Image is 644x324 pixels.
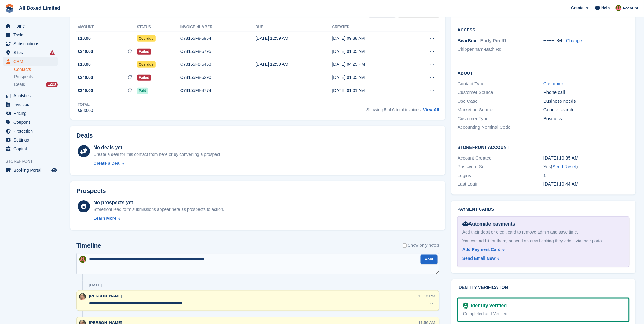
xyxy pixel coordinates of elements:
[256,22,332,32] th: Due
[3,100,58,109] a: menu
[94,160,222,167] a: Create a Deal
[469,302,507,310] div: Identity verified
[78,87,93,94] span: £240.00
[13,91,50,100] span: Analytics
[256,35,332,42] div: [DATE] 12:59 AM
[551,164,578,169] span: ( )
[458,70,629,76] h2: About
[458,285,629,290] h2: Identity verification
[403,242,440,249] label: Show only notes
[458,89,543,96] div: Customer Source
[458,172,543,179] div: Logins
[137,88,148,94] span: Paid
[256,61,332,68] div: [DATE] 12:59 AM
[3,39,58,48] a: menu
[76,22,137,32] th: Amount
[137,22,180,32] th: Status
[180,48,256,55] div: C78155F8-5795
[458,155,543,162] div: Account Created
[137,61,156,68] span: Overdue
[78,61,91,68] span: £10.00
[332,22,409,32] th: Created
[94,206,224,213] div: Storefront lead form submissions appear here as prospects to action.
[623,5,638,11] span: Account
[13,31,50,39] span: Tasks
[332,87,409,94] div: [DATE] 01:01 AM
[543,172,629,179] div: 1
[3,48,58,57] a: menu
[46,82,58,87] div: 1223
[543,98,629,105] div: Business needs
[50,167,58,174] a: Preview store
[332,74,409,81] div: [DATE] 01:05 AM
[89,294,122,299] span: [PERSON_NAME]
[458,181,543,188] div: Last Login
[78,48,93,55] span: £240.00
[79,256,86,263] img: Sharon Hawkins
[458,115,543,122] div: Customer Type
[137,35,156,42] span: Overdue
[180,61,256,68] div: C78155F8-5453
[462,247,622,253] a: Add Payment Card
[89,283,102,288] div: [DATE]
[76,132,93,139] h2: Deals
[458,163,543,170] div: Password Set
[6,158,61,164] span: Storefront
[13,39,50,48] span: Subscriptions
[94,144,222,151] div: No deals yet
[543,115,629,122] div: Business
[543,81,563,86] a: Customer
[17,3,63,13] a: All Boxed Limited
[462,238,624,244] div: You can add it for them, or send an email asking they add it via their portal.
[14,74,33,80] span: Prospects
[13,22,50,30] span: Home
[3,127,58,135] a: menu
[5,4,14,13] img: stora-icon-8386f47178a22dfd0bd8f6a31ec36ba5ce8667c1dd55bd0f319d3a0aa187defe.svg
[458,207,629,212] h2: Payment cards
[462,220,624,228] div: Automate payments
[94,215,116,222] div: Learn More
[13,166,50,175] span: Booking Portal
[458,124,543,131] div: Accounting Nominal Code
[458,106,543,113] div: Marketing Source
[543,181,579,186] time: 2025-04-11 09:44:13 UTC
[76,187,106,194] h2: Prospects
[458,27,629,33] h2: Access
[13,118,50,127] span: Coupons
[137,49,151,55] span: Failed
[462,256,496,262] div: Send Email Now
[458,46,543,53] li: Chippenham-Bath Rd
[13,109,50,118] span: Pricing
[3,118,58,127] a: menu
[418,293,436,299] div: 12:18 PM
[78,35,91,42] span: £10.00
[94,151,222,158] div: Create a deal for this contact from here or by converting a prospect.
[458,144,629,150] h2: Storefront Account
[332,61,409,68] div: [DATE] 04:25 PM
[3,145,58,153] a: menu
[616,5,622,11] img: Sharon Hawkins
[403,242,407,249] input: Show only notes
[3,22,58,30] a: menu
[180,22,256,32] th: Invoice number
[50,50,55,55] i: Smart entry sync failures have occurred
[13,48,50,57] span: Sites
[94,199,224,206] div: No prospects yet
[463,311,624,317] div: Completed and Verified.
[3,109,58,118] a: menu
[94,160,121,167] div: Create a Deal
[13,145,50,153] span: Capital
[76,242,101,249] h2: Timeline
[78,107,93,114] div: £980.00
[14,81,58,88] a: Deals 1223
[3,136,58,144] a: menu
[13,100,50,109] span: Invoices
[3,91,58,100] a: menu
[94,215,224,222] a: Learn More
[78,74,93,81] span: £240.00
[462,247,501,253] div: Add Payment Card
[543,163,629,170] div: Yes
[180,35,256,42] div: C78155F8-5964
[14,82,25,87] span: Deals
[462,229,624,235] div: Add their debit or credit card to remove admin and save time.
